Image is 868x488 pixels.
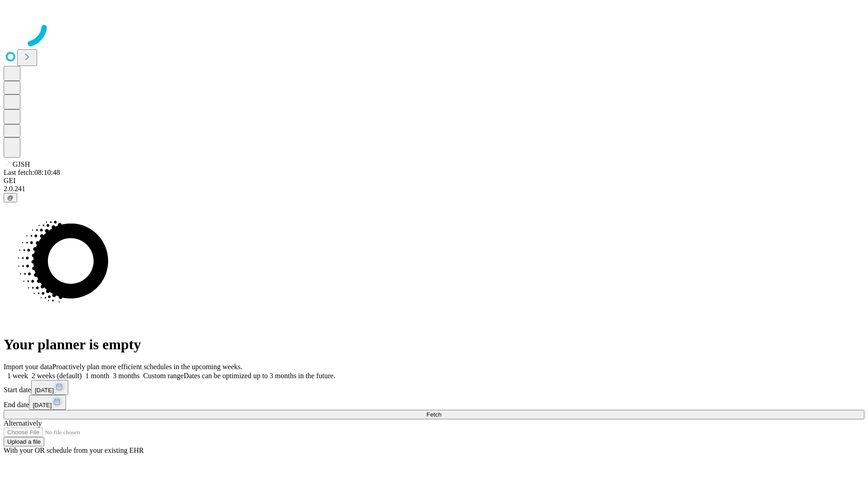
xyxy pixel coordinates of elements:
[4,395,864,410] div: End date
[4,446,144,454] span: With your OR schedule from your existing EHR
[35,387,54,394] span: [DATE]
[4,380,864,395] div: Start date
[4,177,864,185] div: GEI
[7,194,14,201] span: @
[4,410,864,419] button: Fetch
[4,363,52,371] span: Import your data
[32,372,82,380] span: 2 weeks (default)
[4,193,17,202] button: @
[4,437,44,446] button: Upload a file
[113,372,140,380] span: 3 months
[13,160,30,168] span: GJSH
[143,372,184,380] span: Custom range
[85,372,109,380] span: 1 month
[33,402,52,408] span: [DATE]
[52,363,242,371] span: Proactively plan more efficient schedules in the upcoming weeks.
[4,419,42,427] span: Alternatively
[29,395,66,410] button: [DATE]
[31,380,68,395] button: [DATE]
[7,372,28,380] span: 1 week
[4,169,60,176] span: Last fetch: 08:10:48
[184,372,335,380] span: Dates can be optimized up to 3 months in the future.
[426,411,441,418] span: Fetch
[4,336,864,353] h1: Your planner is empty
[4,185,864,193] div: 2.0.241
